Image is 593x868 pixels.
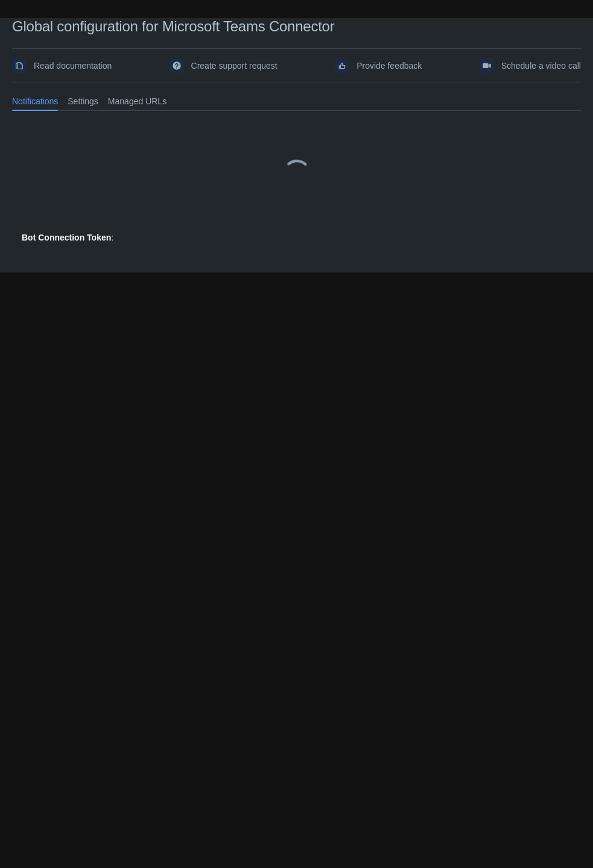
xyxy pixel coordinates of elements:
span: Provide feedback [357,56,422,75]
a: Read documentation [12,56,112,75]
div: : [22,231,571,244]
span: documentation [14,61,24,71]
span: videoCall [482,61,492,71]
span: support [172,61,182,71]
span: Schedule a video call [501,56,581,75]
span: Managed URLs [108,95,166,107]
span: feedback [337,61,347,71]
div: Global configuration for Microsoft Teams Connector [12,18,581,35]
span: Settings [68,95,98,107]
a: Schedule a video call [480,56,581,75]
span: Notifications [12,95,58,107]
a: Create support request [170,56,277,75]
strong: Bot Connection Token [22,233,111,242]
span: Read documentation [34,56,112,75]
a: Provide feedback [335,56,422,75]
span: Create support request [191,56,277,75]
